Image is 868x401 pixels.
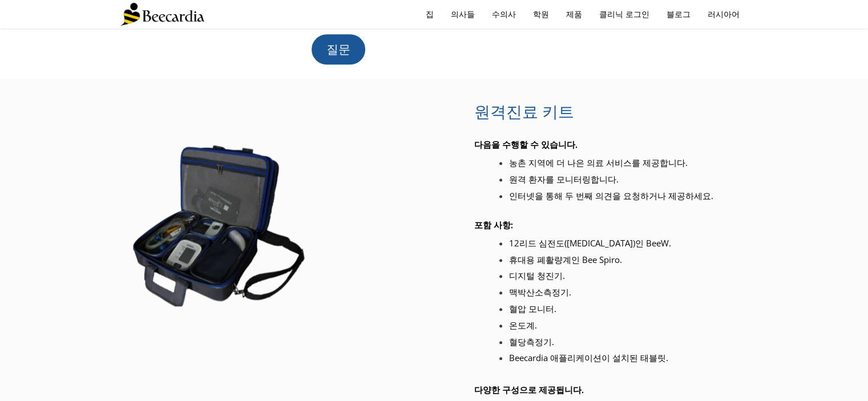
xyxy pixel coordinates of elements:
font: 제품 [566,9,582,19]
font: 러시아어 [708,9,740,19]
font: 집 [426,9,434,19]
font: 온도계. [509,319,537,331]
font: 다음을 수행할 수 있습니다. [474,139,578,150]
a: 의사들 [442,1,483,27]
font: 12리드 심전도([MEDICAL_DATA])인 BeeW. [509,237,671,249]
font: Beecardia 애플리케이션이 설치된 태블릿. [509,352,668,363]
a: 질문 [312,34,365,64]
a: 블로그 [658,1,699,27]
img: 비카르디아 [120,3,204,26]
font: 인터넷을 통해 두 번째 의견을 요청하거나 제공하세요. [509,190,713,201]
font: 클리닉 로그인 [599,9,649,19]
font: 혈압 모니터. [509,303,556,314]
font: 디지털 청진기. [509,270,565,281]
font: 다양한 구성으로 제공됩니다. [474,384,584,395]
font: 포함 사항: [474,219,513,230]
a: 클리닉 로그인 [591,1,658,27]
font: 맥박산소측정기. [509,286,571,298]
font: 휴대용 폐활량계인 Bee Spiro. [509,254,622,265]
font: 농촌 지역에 더 나은 의료 서비스를 제공합니다. [509,157,688,168]
font: 원격진료 키트 [474,100,574,122]
font: 학원 [533,9,549,19]
font: 질문 [326,43,350,56]
a: 제품 [558,1,591,27]
a: 집 [417,1,442,27]
a: 학원 [524,1,558,27]
font: 의사들 [451,9,475,19]
font: 블로그 [667,9,691,19]
a: 수의사 [483,1,524,27]
font: 혈당측정기. [509,336,554,347]
font: 원격 환자를 모니터링합니다. [509,173,619,185]
font: 수의사 [492,9,516,19]
a: 러시아어 [699,1,748,27]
